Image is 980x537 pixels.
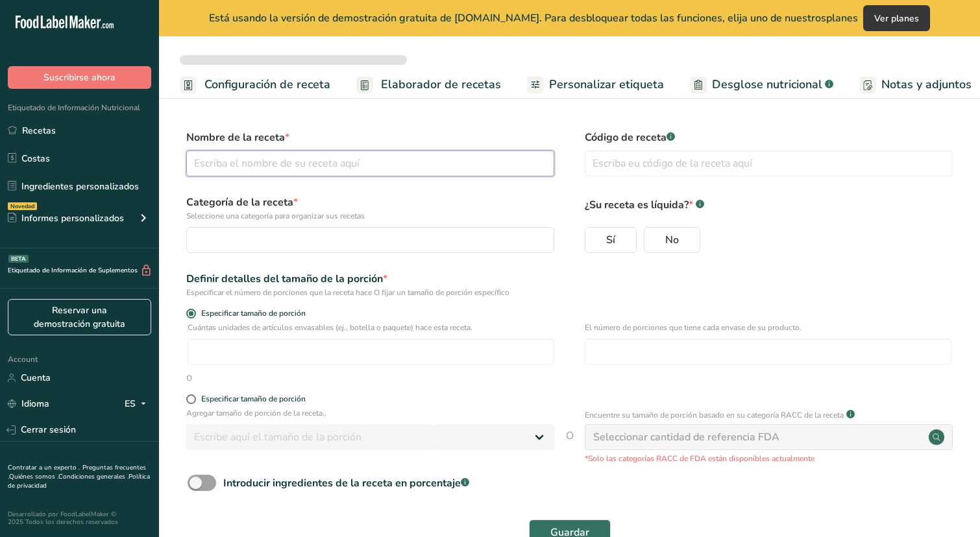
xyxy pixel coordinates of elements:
[223,475,469,491] div: Introducir ingredientes de la receta en porcentaje
[8,211,124,225] div: Informes personalizados
[186,407,554,419] p: Agregar tamaño de porción de la receta..
[186,150,554,176] input: Escriba el nombre de su receta aquí
[356,70,501,99] a: Elaborador de recetas
[381,76,501,93] span: Elaborador de recetas
[665,233,679,246] span: No
[186,287,554,298] div: Especificar el número de porciones que la receta hace O fijar un tamaño de porción específico
[585,322,951,333] p: El número de porciones que tiene cada envase de su producto.
[826,11,858,25] span: planes
[585,150,953,176] input: Escriba eu código de la receta aquí
[8,472,150,490] a: Política de privacidad
[712,76,822,93] span: Desglose nutricional
[186,130,554,145] label: Nombre de la receta
[209,10,858,26] span: Está usando la versión de demostración gratuita de [DOMAIN_NAME]. Para desbloquear todas las func...
[8,463,146,481] a: Preguntas frecuentes .
[690,70,833,99] a: Desglose nutricional
[9,472,58,481] a: Quiénes somos .
[566,428,574,464] span: O
[186,195,554,222] label: Categoría de la receta
[585,130,953,145] label: Código de receta
[874,12,919,25] span: Ver planes
[585,195,953,213] p: ¿Su receta es líquida?
[186,271,554,287] div: Definir detalles del tamaño de la porción
[881,76,972,93] span: Notas y adjuntos
[593,429,779,445] div: Seleccionar cantidad de referencia FDA
[43,71,116,84] span: Suscribirse ahora
[8,392,49,415] a: Idioma
[8,463,80,472] a: Contratar a un experto .
[549,76,664,93] span: Personalizar etiqueta
[204,76,330,93] span: Configuración de receta
[186,372,192,384] div: O
[859,70,972,99] a: Notas y adjuntos
[58,472,129,481] a: Condiciones generales .
[863,5,930,31] button: Ver planes
[125,396,151,412] div: ES
[186,424,433,450] input: Escribe aquí el tamaño de la porción
[196,309,306,318] span: Especificar tamaño de porción
[201,394,306,404] div: Especificar tamaño de porción
[527,70,664,99] a: Personalizar etiqueta
[8,299,151,335] a: Reservar una demostración gratuita
[180,70,330,99] a: Configuración de receta
[606,233,615,246] span: Sí
[8,202,37,210] div: Novedad
[188,322,554,333] p: Cuántas unidades de artículos envasables (ej., botella o paquete) hace esta receta.
[8,510,151,526] div: Desarrollado por FoodLabelMaker © 2025 Todos los derechos reservados
[585,409,844,421] p: Encuentre su tamaño de porción basado en su categoría RACC de la receta
[8,255,29,263] div: BETA
[8,66,151,89] button: Suscribirse ahora
[186,210,554,222] p: Seleccione una categoría para organizar sus recetas
[585,453,953,464] p: *Solo las categorías RACC de FDA están disponibles actualmente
